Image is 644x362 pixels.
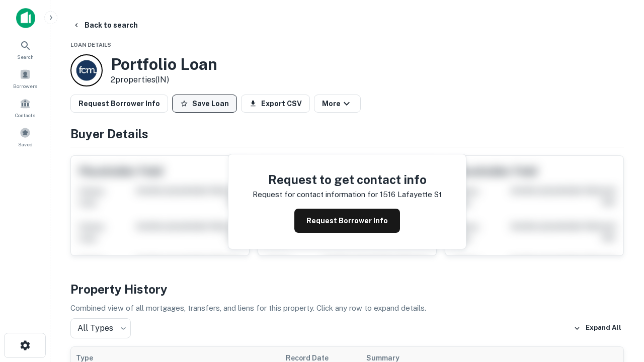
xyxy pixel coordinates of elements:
button: Request Borrower Info [294,209,400,233]
h4: Buyer Details [70,125,624,143]
a: Borrowers [3,65,47,92]
h4: Property History [70,280,624,298]
button: Save Loan [172,95,237,113]
h3: Portfolio Loan [111,55,217,74]
button: More [314,95,361,113]
span: Loan Details [70,42,111,48]
span: Saved [18,140,33,148]
img: capitalize-icon.png [16,8,35,28]
p: 1516 lafayette st [380,189,442,201]
a: Search [3,36,47,63]
p: Combined view of all mortgages, transfers, and liens for this property. Click any row to expand d... [70,302,624,314]
a: Contacts [3,94,47,121]
button: Expand All [571,321,624,336]
button: Request Borrower Info [70,95,168,113]
iframe: Chat Widget [594,249,644,298]
button: Export CSV [241,95,310,113]
h4: Request to get contact info [253,170,442,189]
div: All Types [70,318,131,338]
p: 2 properties (IN) [111,74,217,86]
span: Contacts [15,111,35,119]
span: Search [17,53,34,61]
span: Borrowers [13,82,37,90]
button: Back to search [68,16,142,34]
a: Saved [3,123,47,150]
p: Request for contact information for [253,189,378,201]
